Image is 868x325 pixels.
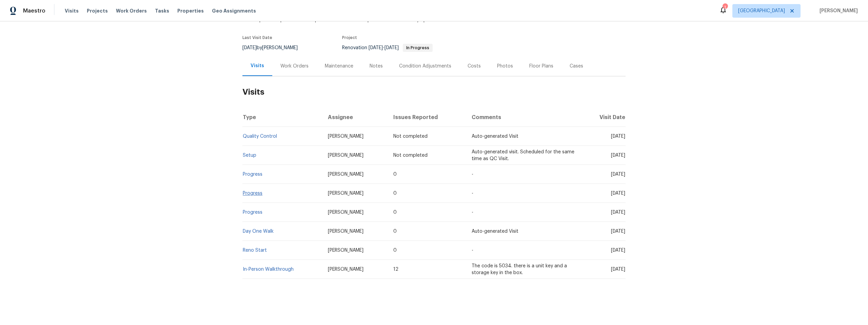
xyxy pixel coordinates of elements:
[243,172,262,177] a: Progress
[403,46,432,50] span: In Progress
[393,172,397,177] span: 0
[472,210,473,215] span: -
[322,108,388,127] th: Assignee
[611,229,625,234] span: [DATE]
[243,229,274,234] a: Day One Walk
[328,229,363,234] span: [PERSON_NAME]
[611,153,625,158] span: [DATE]
[155,8,169,13] span: Tasks
[611,134,625,139] span: [DATE]
[472,134,518,139] span: Auto-generated Visit
[242,45,257,50] span: [DATE]
[738,7,785,14] span: [GEOGRAPHIC_DATA]
[570,63,583,70] div: Cases
[243,134,277,139] a: Quality Control
[328,172,363,177] span: [PERSON_NAME]
[468,63,481,70] div: Costs
[328,267,363,272] span: [PERSON_NAME]
[393,191,397,196] span: 0
[611,172,625,177] span: [DATE]
[393,153,428,158] span: Not completed
[529,63,553,70] div: Floor Plans
[328,210,363,215] span: [PERSON_NAME]
[817,7,858,14] span: [PERSON_NAME]
[384,45,399,50] span: [DATE]
[23,7,45,14] span: Maestro
[393,210,397,215] span: 0
[328,134,363,139] span: [PERSON_NAME]
[328,191,363,196] span: [PERSON_NAME]
[393,267,398,272] span: 12
[280,63,309,70] div: Work Orders
[243,191,262,196] a: Progress
[177,7,204,14] span: Properties
[472,150,574,161] span: Auto-generated visit. Scheduled for the same time as QC Visit.
[472,229,518,234] span: Auto-generated Visit
[342,36,357,40] span: Project
[472,191,473,196] span: -
[116,7,147,14] span: Work Orders
[611,248,625,253] span: [DATE]
[472,172,473,177] span: -
[393,229,397,234] span: 0
[243,210,262,215] a: Progress
[65,7,79,14] span: Visits
[242,36,272,40] span: Last Visit Date
[611,267,625,272] span: [DATE]
[242,44,306,52] div: by [PERSON_NAME]
[243,153,256,158] a: Setup
[466,108,581,127] th: Comments
[325,63,353,70] div: Maintenance
[369,45,383,50] span: [DATE]
[611,191,625,196] span: [DATE]
[212,7,256,14] span: Geo Assignments
[399,63,451,70] div: Condition Adjustments
[342,45,433,50] span: Renovation
[393,248,397,253] span: 0
[369,45,399,50] span: -
[388,108,466,127] th: Issues Reported
[242,108,322,127] th: Type
[611,210,625,215] span: [DATE]
[472,264,567,275] span: The code is 5034. there is a unit key and a storage key in the box.
[581,108,626,127] th: Visit Date
[370,63,383,70] div: Notes
[87,7,108,14] span: Projects
[243,248,267,253] a: Reno Start
[243,267,294,272] a: In-Person Walkthrough
[328,248,363,253] span: [PERSON_NAME]
[242,76,626,108] h2: Visits
[251,62,264,69] div: Visits
[472,248,473,253] span: -
[497,63,513,70] div: Photos
[393,134,428,139] span: Not completed
[723,4,727,11] div: 1
[328,153,363,158] span: [PERSON_NAME]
